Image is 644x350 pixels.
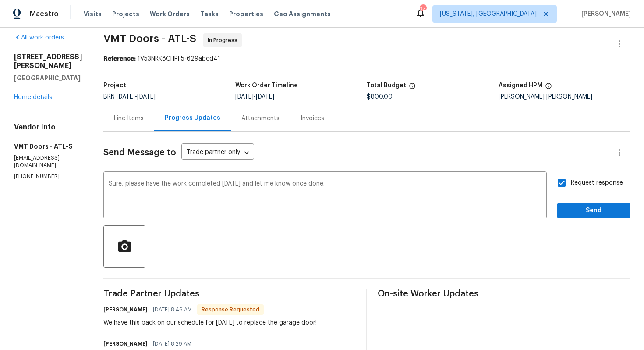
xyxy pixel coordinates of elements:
span: Send [564,205,623,216]
h5: [GEOGRAPHIC_DATA] [14,74,82,82]
div: Progress Updates [165,114,220,122]
h6: [PERSON_NAME] [103,305,148,314]
span: [DATE] [235,94,254,100]
h6: [PERSON_NAME] [103,339,148,348]
button: Send [557,203,630,219]
span: VMT Doors - ATL-S [103,33,196,44]
span: Tasks [200,11,219,17]
span: [PERSON_NAME] [578,10,631,18]
div: 1V53NRK8CHPF5-629abcd41 [103,54,630,63]
h5: VMT Doors - ATL-S [14,142,82,151]
span: Visits [84,10,102,18]
span: Projects [112,10,139,18]
div: [PERSON_NAME] [PERSON_NAME] [499,94,630,100]
span: Send Message to [103,148,176,157]
span: Response Requested [198,305,263,314]
span: - [117,94,156,100]
span: Maestro [30,10,59,18]
a: Home details [14,94,52,100]
h5: Project [103,82,126,89]
span: [DATE] 8:29 AM [153,339,191,348]
span: On-site Worker Updates [378,289,630,298]
p: [PHONE_NUMBER] [14,173,82,180]
span: [DATE] [137,94,156,100]
span: - [235,94,274,100]
b: Reference: [103,56,136,62]
h2: [STREET_ADDRESS][PERSON_NAME] [14,53,82,70]
span: [DATE] [117,94,135,100]
span: Request response [571,179,623,188]
span: [DATE] [256,94,274,100]
textarea: Sure, please have the work completed [DATE] and let me know once done. [109,181,541,211]
h5: Assigned HPM [499,82,542,89]
h5: Work Order Timeline [235,82,298,89]
span: The hpm assigned to this work order. [545,82,552,94]
span: Work Orders [150,10,190,18]
span: [DATE] 8:46 AM [153,305,192,314]
div: Line Items [114,114,144,123]
span: In Progress [208,36,241,45]
div: Trade partner only [181,146,254,160]
p: [EMAIL_ADDRESS][DOMAIN_NAME] [14,154,82,169]
span: $800.00 [367,94,393,100]
h4: Vendor Info [14,123,82,132]
span: Geo Assignments [274,10,331,18]
div: Attachments [241,114,280,123]
span: The total cost of line items that have been proposed by Opendoor. This sum includes line items th... [409,82,416,94]
div: Invoices [301,114,324,123]
span: BRN [103,94,156,100]
h5: Total Budget [367,82,406,89]
span: Properties [229,10,263,18]
div: We have this back on our schedule for [DATE] to replace the garage door! [103,318,317,327]
div: 34 [420,5,426,14]
span: Trade Partner Updates [103,289,356,298]
span: [US_STATE], [GEOGRAPHIC_DATA] [440,10,537,18]
a: All work orders [14,35,64,41]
